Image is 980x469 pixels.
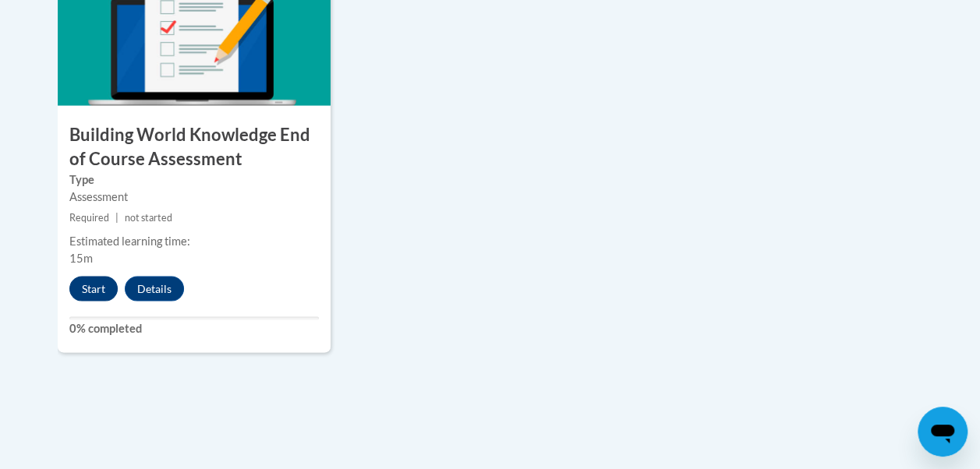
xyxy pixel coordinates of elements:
div: Assessment [69,189,319,206]
iframe: Button to launch messaging window [918,407,968,457]
span: 15m [69,252,93,265]
span: Required [69,212,109,224]
label: 0% completed [69,320,319,337]
h3: Building World Knowledge End of Course Assessment [58,123,331,171]
span: not started [125,212,172,224]
span: | [115,212,119,224]
div: Estimated learning time: [69,233,319,250]
label: Type [69,171,319,189]
button: Details [125,277,184,301]
button: Start [69,277,118,301]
